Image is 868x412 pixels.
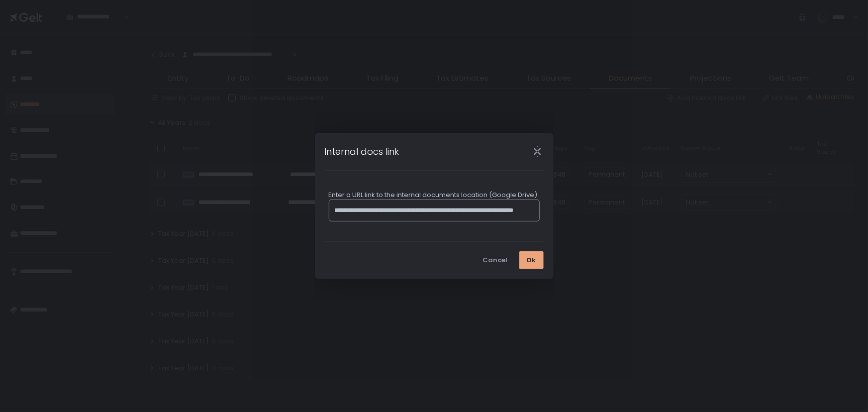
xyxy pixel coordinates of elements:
div: Close [522,146,554,157]
button: Cancel [476,251,515,269]
button: Ok [519,251,544,269]
div: Ok [527,256,536,265]
h1: Internal docs link [325,145,399,158]
div: Enter a URL link to the internal documents location (Google Drive) [329,191,540,200]
div: Cancel [483,256,508,265]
